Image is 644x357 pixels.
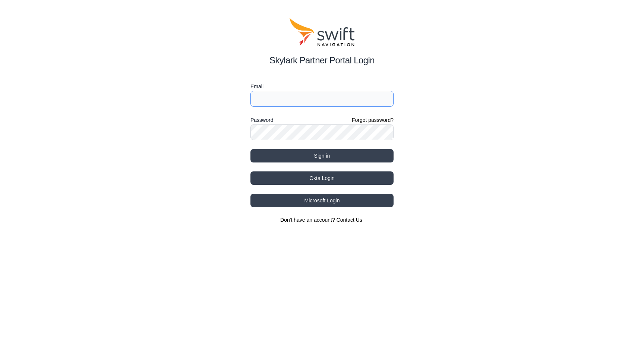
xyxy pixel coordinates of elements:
[250,216,394,224] section: Don't have an account?
[250,82,394,91] label: Email
[250,149,394,162] button: Sign in
[250,116,273,124] label: Password
[352,116,394,124] a: Forgot password?
[250,194,394,207] button: Microsoft Login
[337,217,362,223] a: Contact Us
[250,171,394,185] button: Okta Login
[250,54,394,67] h2: Skylark Partner Portal Login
